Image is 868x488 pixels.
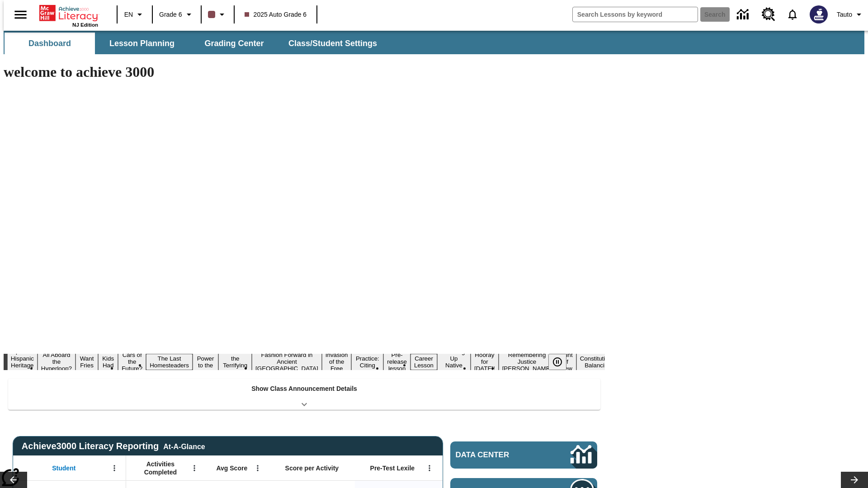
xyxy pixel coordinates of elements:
span: NJ Edition [72,22,98,28]
button: Class/Student Settings [281,33,384,54]
button: Profile/Settings [833,6,868,23]
span: Dashboard [28,38,71,49]
img: Avatar [810,5,828,23]
input: search field [573,7,698,22]
span: Grade 6 [159,10,182,19]
button: Open Menu [188,461,201,475]
span: Score per Activity [285,464,339,472]
button: Open Menu [108,461,121,475]
a: Data Center [731,2,756,27]
button: Slide 6 The Last Homesteaders [146,354,193,370]
div: SubNavbar [4,31,864,54]
button: Dashboard [5,33,95,54]
button: Open Menu [423,461,436,475]
button: Slide 7 Solar Power to the People [193,347,219,377]
span: 2025 Auto Grade 6 [245,10,307,19]
button: Slide 16 Remembering Justice O'Connor [499,350,556,373]
span: Achieve3000 Literacy Reporting [22,441,205,451]
button: Language: EN, Select a language [120,6,149,23]
button: Pause [548,354,566,370]
button: Slide 8 Attack of the Terrifying Tomatoes [218,347,252,377]
button: Slide 13 Career Lesson [410,354,437,370]
button: Slide 12 Pre-release lesson [383,350,410,373]
span: Activities Completed [131,460,190,476]
div: Show Class Announcement Details [8,379,600,410]
button: Slide 14 Cooking Up Native Traditions [437,347,471,377]
button: Slide 2 All Aboard the Hyperloop? [38,350,75,373]
button: Slide 9 Fashion Forward in Ancient Rome [252,350,322,373]
button: Slide 1 ¡Viva Hispanic Heritage Month! [7,347,38,377]
button: Slide 15 Hooray for Constitution Day! [471,350,499,373]
span: Data Center [456,450,540,460]
button: Open Menu [251,461,264,475]
a: Home [39,4,98,22]
button: Slide 18 The Constitution's Balancing Act [576,347,620,377]
p: Show Class Announcement Details [251,384,357,394]
div: At-A-Glance [163,441,205,451]
span: Lesson Planning [109,38,175,49]
button: Class color is dark brown. Change class color [204,6,231,23]
div: Pause [548,354,576,370]
button: Lesson carousel, Next [841,472,868,488]
button: Slide 11 Mixed Practice: Citing Evidence [351,347,383,377]
a: Data Center [450,441,597,469]
button: Lesson Planning [97,33,187,54]
button: Slide 4 Dirty Jobs Kids Had To Do [98,340,118,384]
button: Grading Center [189,33,279,54]
div: SubNavbar [4,33,385,54]
a: Resource Center, Will open in new tab [756,2,781,27]
span: Class/Student Settings [288,38,377,49]
div: Home [39,3,98,28]
span: Avg Score [216,464,247,472]
button: Select a new avatar [804,3,833,26]
span: Pre-Test Lexile [370,464,415,472]
span: Student [52,464,75,472]
button: Grade: Grade 6, Select a grade [156,6,198,23]
span: EN [124,10,133,19]
span: Grading Center [204,38,264,49]
span: Tauto [837,10,852,19]
button: Slide 3 Do You Want Fries With That? [75,340,98,384]
a: Notifications [781,3,804,26]
button: Slide 10 The Invasion of the Free CD [322,343,352,380]
button: Open side menu [7,1,34,28]
h1: welcome to achieve 3000 [4,64,605,80]
button: Slide 5 Cars of the Future? [118,350,146,373]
